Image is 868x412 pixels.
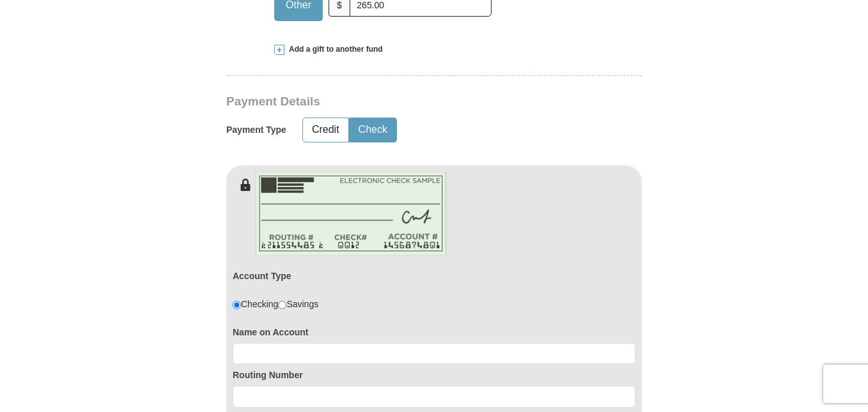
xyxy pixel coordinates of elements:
label: Name on Account [233,326,635,339]
button: Check [350,118,396,142]
label: Account Type [233,270,291,282]
label: Routing Number [233,369,635,381]
img: check-en.png [255,172,447,256]
button: Credit [303,118,348,142]
span: Add a gift to another fund [284,44,383,55]
h5: Payment Type [226,125,286,135]
h3: Payment Details [226,95,552,109]
div: Checking Savings [233,298,318,310]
